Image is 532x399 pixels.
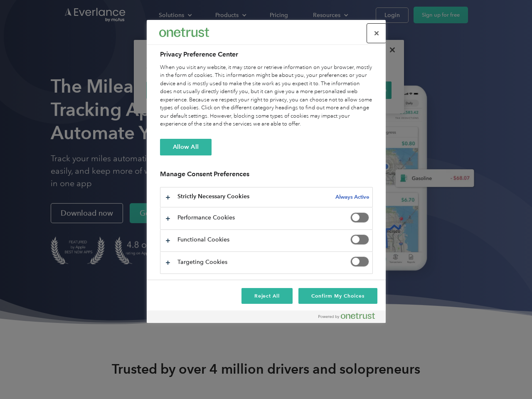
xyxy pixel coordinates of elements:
[147,20,386,323] div: Preference center
[159,24,209,41] div: Everlance
[318,313,382,323] a: Powered by OneTrust Opens in a new Tab
[160,170,373,183] h3: Manage Consent Preferences
[147,20,386,323] div: Privacy Preference Center
[160,49,373,59] h2: Privacy Preference Center
[241,288,293,304] button: Reject All
[160,139,212,155] button: Allow All
[367,24,386,42] button: Close
[298,288,377,304] button: Confirm My Choices
[160,64,373,128] div: When you visit any website, it may store or retrieve information on your browser, mostly in the f...
[318,313,375,319] img: Powered by OneTrust Opens in a new Tab
[159,28,209,37] img: Everlance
